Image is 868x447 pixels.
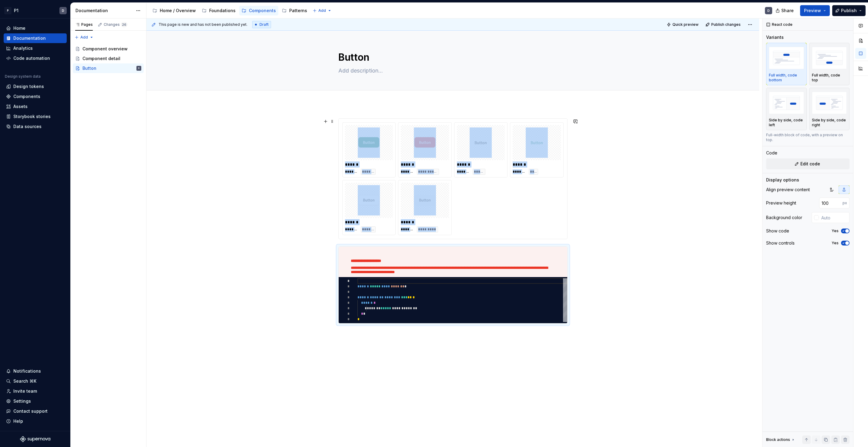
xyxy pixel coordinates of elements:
button: Help [4,416,67,426]
div: D [767,8,770,13]
a: Settings [4,396,67,406]
div: Background color [766,215,802,221]
div: Code automation [13,55,50,61]
div: Components [249,8,276,14]
img: placeholder [769,47,804,69]
div: Data sources [13,124,42,130]
div: Contact support [13,408,48,414]
p: Side by side, code left [769,118,804,127]
p: Full width, code top [812,73,847,83]
button: Notifications [4,366,67,376]
div: Show code [766,228,789,234]
span: Publish [841,8,857,14]
a: Code automation [4,53,67,63]
button: Publish changes [704,20,743,29]
a: Assets [4,102,67,111]
div: Home [13,25,25,31]
button: Search ⌘K [4,376,67,386]
div: Changes [104,22,127,27]
textarea: Button [337,50,566,65]
button: Publish [832,5,866,16]
div: Pages [75,22,93,27]
div: Align preview content [766,187,810,193]
button: Preview [800,5,830,16]
div: Notifications [13,368,41,374]
div: P [4,7,12,14]
span: Draft [260,22,269,27]
div: Page tree [150,5,310,17]
img: placeholder [812,92,847,114]
span: Edit code [800,161,820,167]
a: Data sources [4,122,67,131]
a: Invite team [4,386,67,396]
div: Foundations [209,8,236,14]
a: Design tokens [4,82,67,91]
p: Side by side, code right [812,118,847,127]
div: Block actions [766,435,796,444]
a: Component overview [73,44,144,54]
div: Patterns [289,8,307,14]
div: Analytics [13,45,33,51]
button: placeholderSide by side, code left [766,88,807,130]
button: Contact support [4,406,67,416]
div: Invite team [13,388,37,394]
span: Add [318,8,326,13]
img: placeholder [812,47,847,69]
label: Yes [832,229,839,233]
div: Code [766,150,777,156]
a: Component detail [73,54,144,63]
div: Help [13,418,23,424]
span: Preview [804,8,821,14]
div: Display options [766,177,799,183]
span: Share [781,8,794,14]
div: Page tree [73,44,144,73]
button: placeholderFull width, code bottom [766,43,807,85]
input: 100 [819,198,843,208]
a: Documentation [4,33,67,43]
button: PP1D [1,4,69,17]
div: Components [13,93,40,100]
a: Storybook stories [4,112,67,121]
span: Quick preview [672,22,699,27]
div: D [138,65,139,71]
div: Variants [766,34,784,40]
div: Documentation [13,35,46,41]
p: Full width, code bottom [769,73,804,83]
div: Design system data [5,74,41,79]
span: Publish changes [711,22,741,27]
div: Show controls [766,240,795,246]
div: Component detail [82,56,120,62]
div: Documentation [75,8,133,14]
a: Home / Overview [150,6,198,15]
a: Foundations [199,6,238,15]
div: P1 [14,8,18,14]
div: Button [82,65,96,71]
button: placeholderSide by side, code right [809,88,850,130]
a: Patterns [280,6,310,15]
div: Block actions [766,437,790,442]
span: Add [80,35,88,40]
div: D [62,8,64,13]
button: Quick preview [665,20,701,29]
div: Full-width block of code, with a preview on top. [766,133,850,142]
label: Yes [832,241,839,246]
button: Add [311,6,333,15]
button: Add [73,33,96,42]
span: This page is new and has not been published yet. [159,22,247,27]
svg: Supernova Logo [20,436,50,442]
div: Home / Overview [160,8,196,14]
input: Auto [819,212,850,223]
button: Edit code [766,158,850,169]
div: Component overview [82,46,128,52]
a: Components [239,6,278,15]
a: Home [4,23,67,33]
p: px [843,201,847,205]
a: Analytics [4,43,67,53]
img: placeholder [769,92,804,114]
div: Preview height [766,200,796,206]
button: Share [772,5,798,16]
button: placeholderFull width, code top [809,43,850,85]
a: ButtonD [73,63,144,73]
a: Components [4,92,67,101]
